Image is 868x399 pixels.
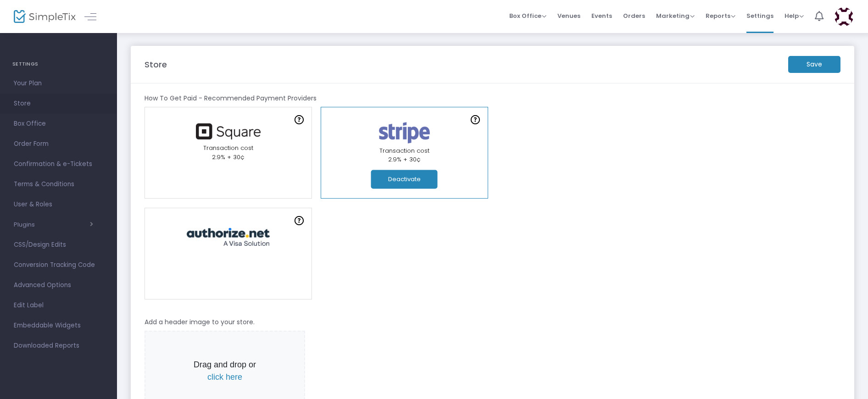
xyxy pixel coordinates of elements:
span: Settings [746,4,773,28]
span: Downloaded Reports [14,340,103,352]
button: Plugins [14,221,93,228]
span: Order Form [14,138,103,150]
span: Help [785,11,804,20]
m-panel-subtitle: Add a header image to your store. [145,317,255,327]
span: click here [207,372,242,382]
img: question-mark [295,216,304,225]
m-panel-title: Store [145,58,167,71]
img: authorize.jpg [182,228,274,246]
span: Conversion Tracking Code [14,259,103,271]
span: Embeddable Widgets [14,320,103,332]
span: Orders [623,4,645,28]
span: Advanced Options [14,279,103,291]
span: Reports [706,11,735,20]
span: Box Office [509,11,546,20]
span: Store [14,98,103,110]
span: Terms & Conditions [14,178,103,190]
h4: SETTINGS [12,55,105,73]
span: Confirmation & e-Tickets [14,158,103,170]
span: Transaction cost [203,144,253,152]
img: question-mark [295,115,304,124]
span: Your Plan [14,78,103,89]
p: Drag and drop or [187,359,263,383]
span: Edit Label [14,299,103,311]
span: 2.9% + 30¢ [212,153,245,161]
span: CSS/Design Edits [14,239,103,251]
img: question-mark [471,115,480,124]
span: Events [591,4,612,28]
span: Marketing [656,11,695,20]
span: Box Office [14,118,103,130]
span: Venues [557,4,580,28]
span: User & Roles [14,199,103,211]
img: stripe.png [373,120,435,145]
m-panel-subtitle: How To Get Paid - Recommended Payment Providers [145,94,317,103]
span: Transaction cost [379,146,429,155]
span: 2.9% + 30¢ [388,155,421,164]
m-button: Save [788,56,840,73]
img: square.png [191,123,265,139]
button: Deactivate [371,170,438,189]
